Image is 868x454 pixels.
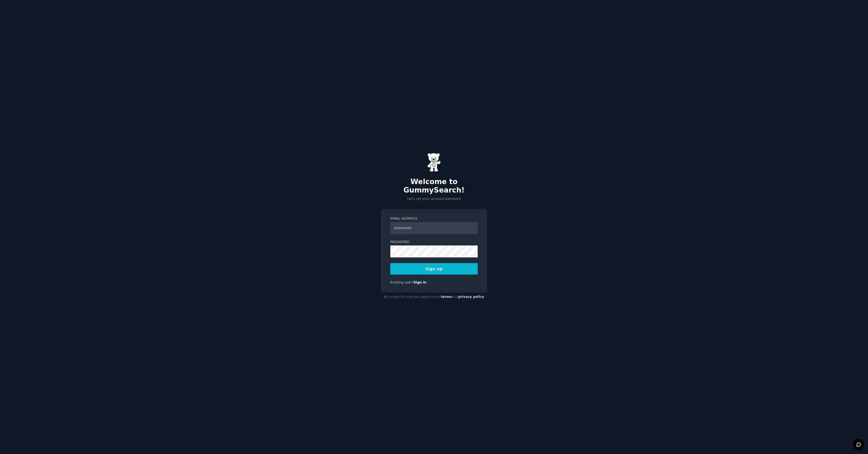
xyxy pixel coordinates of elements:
a: privacy policy [458,295,484,299]
h2: Welcome to GummySearch! [381,178,487,195]
a: Sign in [414,280,427,284]
img: Gummy Bear [427,153,441,172]
label: Password [390,240,478,245]
button: Sign up [390,263,478,275]
div: By using this site you agree to our and [381,293,487,301]
span: Existing user? [390,280,414,284]
label: Email Address [390,216,478,221]
a: terms [441,295,452,299]
p: Let's set your account password [381,197,487,201]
